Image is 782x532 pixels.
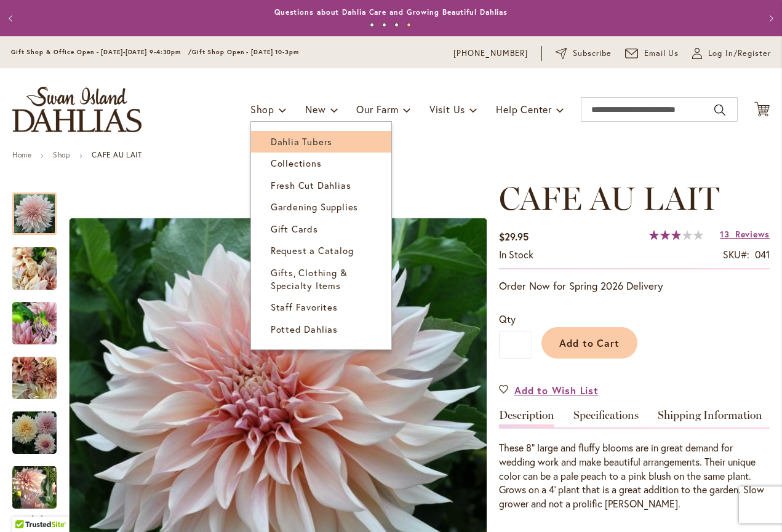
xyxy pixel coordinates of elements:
span: $29.95 [499,230,529,243]
span: Collections [271,157,322,169]
span: 13 [720,228,729,240]
strong: SKU [723,248,749,261]
a: Subscribe [556,47,612,60]
div: Café Au Lait [12,235,69,290]
img: Café Au Lait [12,356,57,400]
span: New [305,103,325,116]
a: Add to Wish List [499,383,599,397]
div: These 8" large and fluffy blooms are in great demand for wedding work and make beautiful arrangem... [499,441,770,511]
span: Email Us [644,47,679,60]
span: CAFE AU LAIT [499,179,719,218]
button: Add to Cart [541,327,637,359]
a: Gift Cards [251,218,391,240]
span: Qty [499,312,516,325]
strong: CAFE AU LAIT [92,150,142,159]
button: 1 of 4 [370,23,374,27]
iframe: Launch Accessibility Center [9,488,44,523]
span: Our Farm [356,103,398,116]
div: 041 [755,248,770,262]
span: Log In/Register [708,47,771,60]
span: Potted Dahlias [271,323,338,335]
span: Gardening Supplies [271,200,358,213]
img: Café Au Lait [12,411,57,455]
span: Staff Favorites [271,301,338,313]
span: In stock [499,248,533,261]
a: Specifications [573,410,639,427]
a: Shop [53,150,70,159]
div: Café Au Lait [12,180,69,235]
div: 60% [649,230,703,240]
div: Availability [499,248,533,262]
span: Dahlia Tubers [271,135,332,148]
img: Café Au Lait [12,464,57,510]
span: Add to Wish List [514,383,599,397]
span: Help Center [496,103,552,116]
a: Description [499,410,554,427]
span: Shop [250,103,274,116]
a: Log In/Register [692,47,771,60]
a: store logo [12,87,142,132]
span: Gift Shop Open - [DATE] 10-3pm [192,48,299,56]
button: 2 of 4 [382,23,386,27]
span: Fresh Cut Dahlias [271,179,351,191]
span: Gifts, Clothing & Specialty Items [271,266,348,292]
div: Café Au Lait [12,399,69,454]
div: Café Au Lait [12,290,69,344]
span: Request a Catalog [271,244,354,256]
a: Home [12,150,31,159]
div: Café Au Lait [12,344,69,399]
span: Reviews [735,228,770,240]
button: 3 of 4 [394,23,399,27]
div: Detailed Product Info [499,410,770,511]
div: Café Au Lait [12,454,69,509]
span: Subscribe [573,47,612,60]
a: Email Us [625,47,679,60]
p: Order Now for Spring 2026 Delivery [499,279,770,293]
a: Shipping Information [658,410,762,427]
span: Add to Cart [559,336,620,349]
a: [PHONE_NUMBER] [453,47,528,60]
span: Visit Us [429,103,465,116]
img: Café Au Lait [12,294,57,353]
img: Café Au Lait [12,239,57,298]
button: Next [757,6,782,31]
span: Gift Shop & Office Open - [DATE]-[DATE] 9-4:30pm / [11,48,192,56]
a: 13 Reviews [720,228,770,240]
a: Questions about Dahlia Care and Growing Beautiful Dahlias [274,7,508,17]
button: 4 of 4 [407,23,411,27]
